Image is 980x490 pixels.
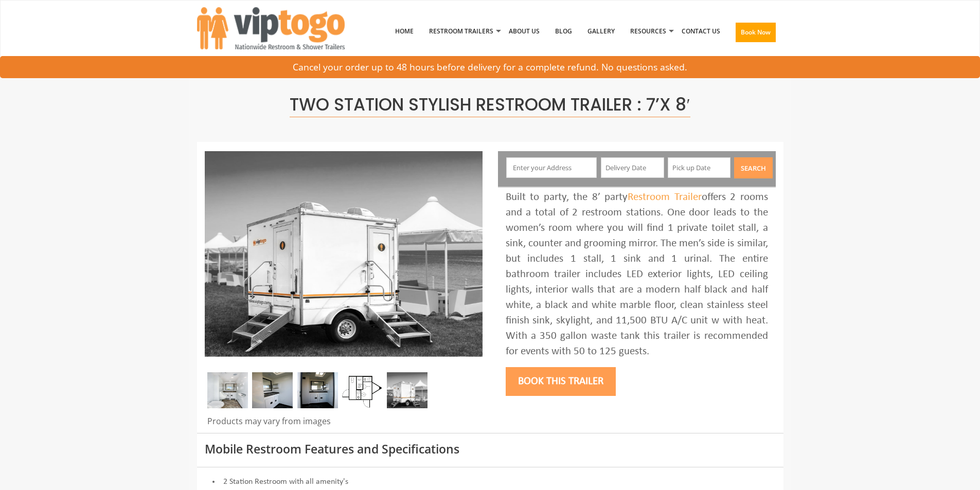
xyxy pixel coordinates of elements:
[601,157,664,178] input: Delivery Date
[197,7,345,49] img: VIPTOGO
[674,5,728,58] a: Contact Us
[421,5,501,58] a: Restroom Trailers
[205,443,776,456] h3: Mobile Restroom Features and Specifications
[580,5,622,58] a: Gallery
[387,372,427,408] img: A mini restroom trailer with two separate stations and separate doors for males and females
[668,157,731,178] input: Pick up Date
[205,476,776,488] li: 2 Station Restroom with all amenity's
[622,5,674,58] a: Resources
[205,151,483,357] img: A mini restroom trailer with two separate stations and separate doors for males and females
[506,190,768,359] div: Built to party, the 8’ party offers 2 rooms and a total of 2 restroom stations. One door leads to...
[387,5,421,58] a: Home
[734,157,773,178] button: Search
[252,372,293,408] img: DSC_0016_email
[205,415,483,433] div: Products may vary from images
[506,157,597,178] input: Enter your Address
[290,93,690,117] span: Two Station Stylish Restroom Trailer : 7’x 8′
[628,192,702,203] a: Restroom Trailer
[728,5,783,64] a: Book Now
[506,367,616,396] button: Book this trailer
[736,23,776,42] button: Book Now
[547,5,580,58] a: Blog
[501,5,547,58] a: About Us
[207,372,248,408] img: Inside of complete restroom with a stall, a urinal, tissue holders, cabinets and mirror
[342,372,383,408] img: Floor Plan of 2 station Mini restroom with sink and toilet
[297,372,338,408] img: DSC_0004_email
